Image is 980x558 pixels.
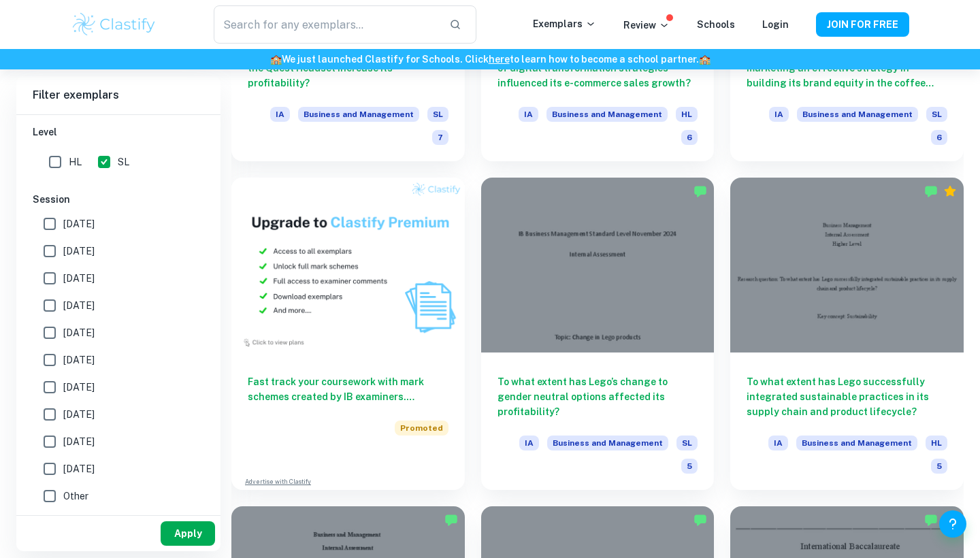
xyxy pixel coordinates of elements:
[768,436,788,450] span: IA
[816,12,909,37] button: JOIN FOR FREE
[63,434,95,449] span: [DATE]
[931,130,947,145] span: 6
[547,436,668,450] span: Business and Management
[546,107,668,122] span: Business and Management
[939,510,966,538] button: Help and Feedback
[63,380,95,395] span: [DATE]
[676,436,698,450] span: SL
[931,459,947,474] span: 5
[533,16,596,31] p: Exemplars
[926,436,947,450] span: HL
[693,513,707,527] img: Marked
[489,54,510,65] a: here
[797,107,918,122] span: Business and Management
[33,125,204,139] h6: Level
[248,374,448,404] h6: Fast track your coursework with mark schemes created by IB examiners. Upgrade now
[676,107,698,122] span: HL
[519,107,538,122] span: IA
[231,178,465,352] img: Thumbnail
[161,521,215,546] button: Apply
[796,436,917,450] span: Business and Management
[69,154,82,169] span: HL
[762,19,789,30] a: Login
[63,216,95,231] span: [DATE]
[16,76,220,114] h6: Filter exemplars
[693,184,707,198] img: Marked
[63,244,95,259] span: [DATE]
[270,107,290,122] span: IA
[681,459,698,474] span: 5
[71,11,157,38] img: Clastify logo
[481,178,715,490] a: To what extent has Lego’s change to gender neutral options affected its profitability?IABusiness ...
[697,19,735,30] a: Schools
[699,54,710,65] span: 🏫
[63,271,95,286] span: [DATE]
[270,54,282,65] span: 🏫
[497,374,698,419] h6: To what extent has Lego’s change to gender neutral options affected its profitability?
[63,461,95,476] span: [DATE]
[395,421,448,436] span: Promoted
[63,352,95,367] span: [DATE]
[444,513,458,527] img: Marked
[943,184,957,198] div: Premium
[730,178,964,490] a: To what extent has Lego successfully integrated sustainable practices in its supply chain and pro...
[623,18,670,33] p: Review
[681,130,698,145] span: 6
[298,107,419,122] span: Business and Management
[924,513,938,527] img: Marked
[926,107,947,122] span: SL
[63,489,88,504] span: Other
[214,5,438,44] input: Search for any exemplars...
[519,436,539,450] span: IA
[63,325,95,340] span: [DATE]
[924,184,938,198] img: Marked
[118,154,129,169] span: SL
[63,407,95,422] span: [DATE]
[3,52,977,67] h6: We just launched Clastify for Schools. Click to learn how to become a school partner.
[33,192,204,207] h6: Session
[245,477,311,487] a: Advertise with Clastify
[63,298,95,313] span: [DATE]
[427,107,448,122] span: SL
[747,374,947,419] h6: To what extent has Lego successfully integrated sustainable practices in its supply chain and pro...
[769,107,789,122] span: IA
[432,130,448,145] span: 7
